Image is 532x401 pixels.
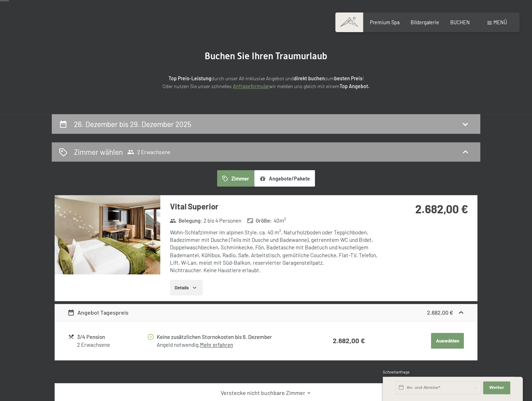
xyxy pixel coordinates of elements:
div: Angeld notwendig. [156,341,305,349]
strong: 2.682,00 € [415,202,468,215]
a: Mehr erfahren [200,341,233,348]
div: Wohn-Schlafzimmer im alpinen Style, ca. 40 m², Naturholzboden oder Teppichboden, Badezimmer mit D... [170,229,382,274]
span: 2 bis 4 Personen [204,217,241,224]
span: 40 m² [273,217,286,224]
a: Anfrageformular [233,83,269,89]
strong: 2.682,00 € [427,309,453,316]
strong: direkt buchen [294,75,325,81]
div: Angebot Tagespreis [67,308,129,317]
img: mss_renderimg.php [55,195,160,274]
strong: Top Preis-Leistung [169,75,211,81]
button: Details [170,280,202,295]
h2: 26. Dezember bis 29. Dezember 2025 [74,120,191,128]
strong: 2.682,00 € [333,336,365,345]
h3: Vital Superior [170,201,382,212]
button: Auswählen [431,333,464,349]
strong: Top Angebot. [340,83,370,89]
div: 3/4 Pension [77,333,147,341]
button: Angebote/Pakete [254,170,315,187]
a: BUCHEN [450,19,470,25]
p: durch unser All-inklusive Angebot und zum ! Oder nutzen Sie unser schnelles wir melden uns gleich... [109,75,423,91]
div: Angebot Tagespreis2.682,00 € [55,304,477,321]
span: Weiter [489,385,504,391]
a: Premium Spa [370,19,400,25]
span: Schnellanfrage [383,370,410,374]
span: Menü [493,19,507,25]
div: Keine zusätzlichen Stornokosten bis 6. Dezember [156,333,305,341]
a: Bildergalerie [411,19,439,25]
strong: besten Preis [334,75,362,81]
h2: Zimmer wählen [74,147,123,157]
span: 2 Erwachsene [127,148,170,156]
div: 2 Erwachsene [77,341,147,349]
button: Weiter [483,381,510,394]
button: Zimmer [217,170,254,187]
strong: Größe : [247,217,272,224]
a: Verstecke nicht buchbare Zimmer [67,389,465,397]
strong: Belegung : [170,217,202,224]
span: Buchen Sie Ihren Traumurlaub [205,51,327,61]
